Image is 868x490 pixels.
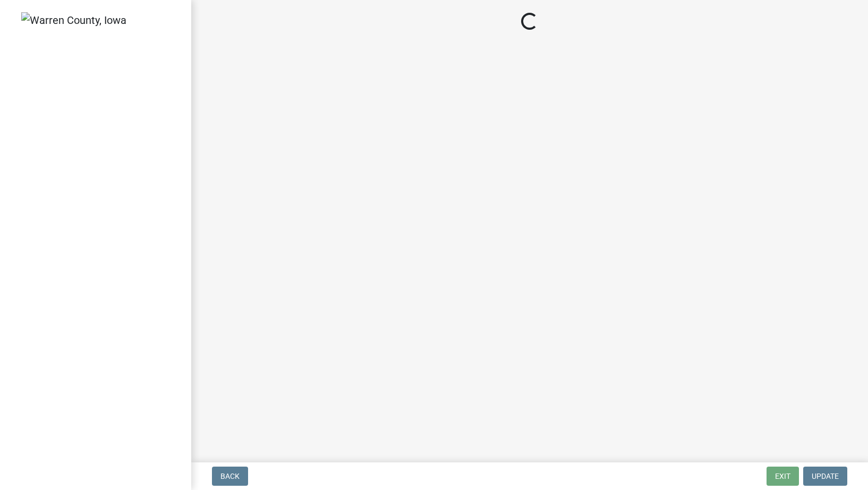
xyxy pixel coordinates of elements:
[812,472,839,480] span: Update
[21,12,126,28] img: Warren County, Iowa
[220,472,240,480] span: Back
[212,467,248,486] button: Back
[803,467,847,486] button: Update
[767,467,799,486] button: Exit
